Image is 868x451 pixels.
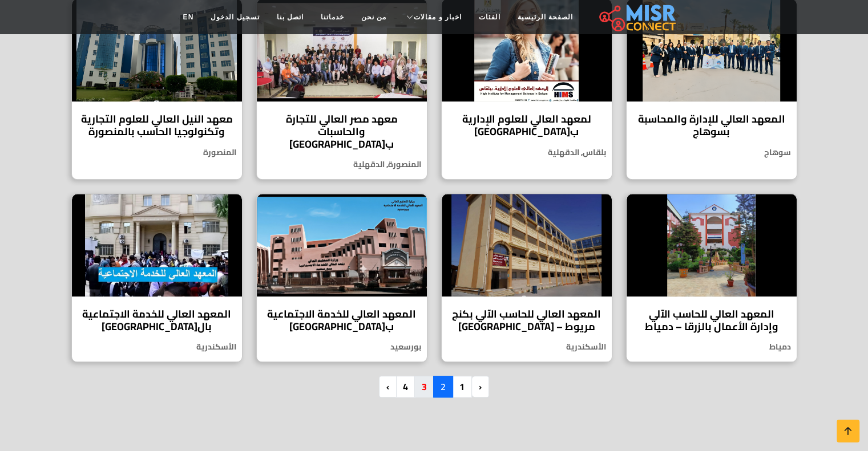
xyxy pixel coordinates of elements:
[72,341,242,353] p: الأسكندرية
[442,147,612,159] p: بلقاس, الدقهلية
[599,3,676,31] img: main.misr_connect
[395,6,470,28] a: اخبار و مقالات
[80,113,233,137] h4: معهد النيل العالي للعلوم التجارية وتكنولوجيا الحاسب بالمنصورة
[265,308,418,332] h4: المعهد العالي للخدمة الاجتماعية ب[GEOGRAPHIC_DATA]
[257,341,427,353] p: بورسعيد
[509,6,582,28] a: الصفحة الرئيسية
[175,6,203,28] a: EN
[395,376,415,397] a: 4
[72,194,242,296] img: المعهد العالي للخدمة الاجتماعية بالإسكندرية
[635,113,788,137] h4: المعهد العالي للإدارة والمحاسبة بسوهاج
[80,308,233,332] h4: المعهد العالي للخدمة الاجتماعية بال[GEOGRAPHIC_DATA]
[627,341,797,353] p: دمياط
[452,376,472,397] a: 1
[433,376,453,397] span: 2
[265,113,418,150] h4: معهد مصر العالي للتجارة والحاسبات ب[GEOGRAPHIC_DATA]
[64,193,249,362] a: المعهد العالي للخدمة الاجتماعية بالإسكندرية المعهد العالي للخدمة الاجتماعية بال[GEOGRAPHIC_DATA] ...
[72,147,242,159] p: المنصورة
[619,193,804,362] a: المعهد العالي للحاسب الآلي وإدارة الأعمال بالزرقا – دمياط المعهد العالي للحاسب الآلي وإدارة الأعم...
[635,308,788,332] h4: المعهد العالي للحاسب الآلي وإدارة الأعمال بالزرقا – دمياط
[450,308,603,332] h4: المعهد العالي للحاسب الآلي بكنج مريوط – [GEOGRAPHIC_DATA]
[257,159,427,170] p: المنصورة, الدقهلية
[414,12,462,22] span: اخبار و مقالات
[257,194,427,296] img: المعهد العالي للخدمة الاجتماعية ببورسعيد
[353,6,395,28] a: من نحن
[249,193,434,362] a: المعهد العالي للخدمة الاجتماعية ببورسعيد المعهد العالي للخدمة الاجتماعية ب[GEOGRAPHIC_DATA] بورسعيد
[442,194,612,296] img: المعهد العالي للحاسب الآلي بكنج مريوط – الإسكندرية
[434,193,619,362] a: المعهد العالي للحاسب الآلي بكنج مريوط – الإسكندرية المعهد العالي للحاسب الآلي بكنج مريوط – [GEOGR...
[202,6,268,28] a: تسجيل الدخول
[450,113,603,137] h4: لمعهد العالي للعلوم الإدارية ب[GEOGRAPHIC_DATA]
[379,376,397,397] a: pagination.next
[268,6,312,28] a: اتصل بنا
[312,6,353,28] a: خدماتنا
[627,147,797,159] p: سوهاج
[471,376,489,397] a: pagination.previous
[470,6,509,28] a: الفئات
[414,376,434,397] a: 3
[627,194,797,296] img: المعهد العالي للحاسب الآلي وإدارة الأعمال بالزرقا – دمياط
[442,341,612,353] p: الأسكندرية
